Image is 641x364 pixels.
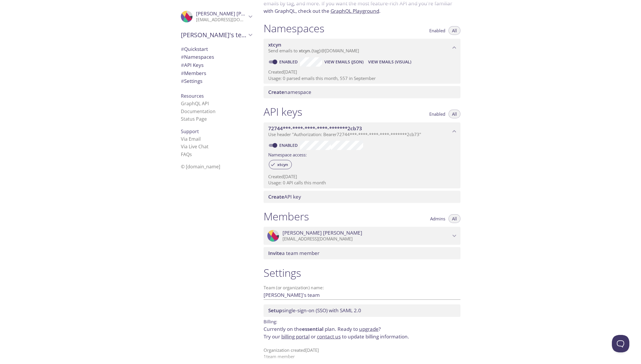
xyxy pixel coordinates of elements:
span: Ready to ? [338,326,381,332]
div: Invite a team member [264,247,460,259]
p: Created [DATE] [268,69,456,75]
a: GraphQL API [181,100,209,107]
span: View Emails (JSON) [324,58,363,65]
button: Enabled [426,26,449,35]
span: Create [268,89,284,95]
h1: Namespaces [264,22,324,35]
div: API Keys [176,61,257,69]
span: essential [302,326,324,332]
div: Dave Roberts [176,7,257,26]
span: [PERSON_NAME] [PERSON_NAME] [282,230,362,236]
span: single-sign-on (SSO) with SAML 2.0 [268,307,361,314]
a: upgrade [359,326,379,332]
h1: Members [264,210,309,223]
span: s [190,151,192,158]
div: Dave's team [176,27,257,42]
span: Setup [268,307,282,314]
span: xtcyn [274,162,292,167]
h1: Settings [264,266,460,279]
label: Namespace access: [268,150,307,158]
p: Created [DATE] [268,174,456,180]
button: View Emails (Visual) [366,57,414,67]
a: contact us [317,333,341,340]
span: Quickstart [181,46,208,52]
div: xtcyn namespace [264,39,460,57]
a: billing portal [281,333,310,340]
p: Usage: 0 parsed emails this month, 557 in September [268,75,456,81]
button: All [448,214,460,223]
p: Usage: 0 API calls this month [268,180,456,186]
span: © [DOMAIN_NAME] [181,163,220,170]
a: Enabled [278,142,300,148]
span: Namespaces [181,53,214,60]
span: Resources [181,93,204,99]
span: API key [268,193,301,200]
div: Dave Roberts [264,227,460,245]
span: Settings [181,78,202,84]
button: All [448,110,460,118]
a: FAQ [181,151,192,158]
span: Send emails to . {tag} @[DOMAIN_NAME] [268,48,359,53]
span: namespace [268,89,311,95]
a: Status Page [181,116,207,122]
div: Create namespace [264,86,460,98]
span: Try our or to update billing information. [264,333,409,340]
span: xtcyn [299,48,310,53]
span: # [181,46,184,52]
span: xtcyn [268,41,281,48]
p: Organization created [DATE] 1 team member [264,347,460,360]
span: # [181,53,184,60]
p: Currently on the plan. [264,325,460,340]
span: a team member [268,250,319,256]
div: Members [176,69,257,77]
p: [EMAIL_ADDRESS][DOMAIN_NAME] [282,236,451,242]
span: API Keys [181,62,204,68]
button: Admins [427,214,449,223]
label: Team (or organization) name: [264,286,324,290]
span: Support [181,128,199,135]
h1: API keys [264,105,302,118]
div: Create API Key [264,191,460,203]
div: Quickstart [176,45,257,53]
span: Members [181,70,206,76]
iframe: Help Scout Beacon - Open [612,335,629,352]
p: [EMAIL_ADDRESS][DOMAIN_NAME] [196,17,247,23]
span: View Emails (Visual) [368,58,411,65]
a: GraphQL Playground [331,8,379,14]
a: Documentation [181,108,216,115]
div: Namespaces [176,53,257,61]
a: Via Live Chat [181,143,209,150]
span: # [181,70,184,76]
div: Setup SSO [264,304,460,317]
button: Enabled [426,110,449,118]
div: xtcyn [269,160,292,169]
button: All [448,26,460,35]
a: Via Email [181,136,201,142]
span: Invite [268,250,282,256]
a: Enabled [278,59,300,65]
span: [PERSON_NAME] [PERSON_NAME] [196,10,276,17]
button: View Emails (JSON) [322,57,366,67]
p: Billing: [264,317,460,325]
span: [PERSON_NAME]'s team [181,31,247,39]
span: # [181,62,184,68]
span: # [181,78,184,84]
div: Team Settings [176,77,257,85]
span: Create [268,193,284,200]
